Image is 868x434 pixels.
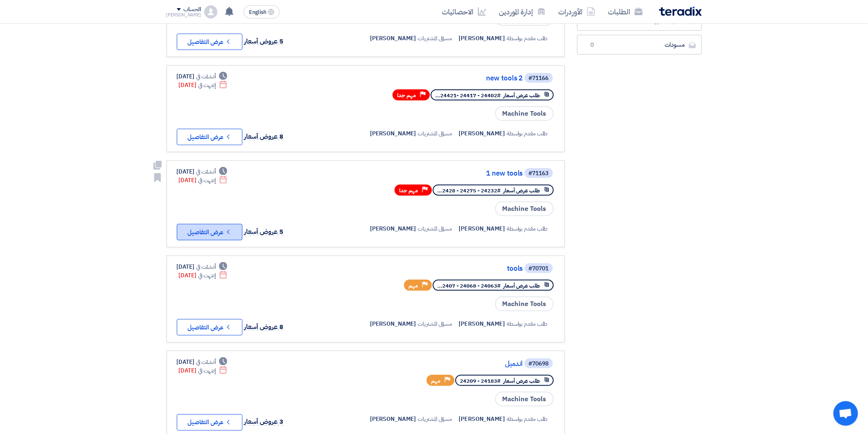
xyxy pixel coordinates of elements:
[659,7,702,16] img: Teradix logo
[177,414,242,431] button: عرض التفاصيل
[244,37,284,46] span: 5 عروض أسعار
[177,129,242,145] button: عرض التفاصيل
[529,361,549,367] div: #70698
[179,271,228,280] div: [DATE]
[602,2,649,21] a: الطلبات
[460,377,501,385] span: #24183 - 24209
[198,366,216,375] span: إنتهت في
[504,282,540,290] span: طلب عرض أسعار
[834,401,858,426] a: Open chat
[459,320,505,328] span: [PERSON_NAME]
[359,75,523,82] a: new tools 2
[244,5,280,18] button: English
[529,75,549,81] div: #71166
[196,263,216,271] span: أنشئت في
[167,13,201,17] div: [PERSON_NAME]
[244,132,284,142] span: 8 عروض أسعار
[370,224,416,233] span: [PERSON_NAME]
[504,91,540,99] span: طلب عرض أسعار
[179,366,228,375] div: [DATE]
[418,320,452,328] span: مسؤل المشتريات
[418,415,452,423] span: مسؤل المشتريات
[196,358,216,366] span: أنشئت في
[244,322,284,332] span: 8 عروض أسعار
[179,176,228,185] div: [DATE]
[432,377,441,385] span: مهم
[459,34,505,43] span: [PERSON_NAME]
[577,35,702,55] a: مسودات0
[507,415,548,423] span: طلب مقدم بواسطة
[198,176,216,185] span: إنتهت في
[177,224,242,240] button: عرض التفاصيل
[177,319,242,336] button: عرض التفاصيل
[418,129,452,138] span: مسؤل المشتريات
[507,320,548,328] span: طلب مقدم بواسطة
[249,9,266,15] span: English
[177,358,228,366] div: [DATE]
[507,224,548,233] span: طلب مقدم بواسطة
[359,265,523,272] a: tools
[196,72,216,81] span: أنشئت في
[436,91,501,99] span: #24402 - 24417 -24421...
[459,415,505,423] span: [PERSON_NAME]
[504,187,540,194] span: طلب عرض أسعار
[438,187,501,194] span: #24232 - 24275 - 2428...
[587,41,597,49] span: 0
[493,2,552,21] a: إدارة الموردين
[529,171,549,176] div: #71163
[196,167,216,176] span: أنشئت في
[177,34,242,50] button: عرض التفاصيل
[529,266,549,272] div: #70701
[179,81,228,89] div: [DATE]
[183,6,201,13] div: الحساب
[370,415,416,423] span: [PERSON_NAME]
[495,201,554,216] span: Machine Tools
[438,282,501,290] span: #24063 - 24068 - 2407...
[459,129,505,138] span: [PERSON_NAME]
[359,170,523,177] a: 1 new tools
[400,187,418,194] span: مهم جدا
[244,417,284,427] span: 3 عروض أسعار
[177,263,228,271] div: [DATE]
[495,297,554,311] span: Machine Tools
[418,34,452,43] span: مسؤل المشتريات
[495,392,554,407] span: Machine Tools
[370,320,416,328] span: [PERSON_NAME]
[409,282,418,290] span: مهم
[244,227,284,237] span: 5 عروض أسعار
[198,271,216,280] span: إنتهت في
[507,34,548,43] span: طلب مقدم بواسطة
[504,377,540,385] span: طلب عرض أسعار
[495,106,554,121] span: Machine Tools
[177,167,228,176] div: [DATE]
[204,5,217,18] img: profile_test.png
[459,224,505,233] span: [PERSON_NAME]
[552,2,602,21] a: الأوردرات
[397,91,416,99] span: مهم جدا
[359,360,523,368] a: اندميل
[436,2,493,21] a: الاحصائيات
[177,72,228,81] div: [DATE]
[198,81,216,89] span: إنتهت في
[507,129,548,138] span: طلب مقدم بواسطة
[370,129,416,138] span: [PERSON_NAME]
[370,34,416,43] span: [PERSON_NAME]
[418,224,452,233] span: مسؤل المشتريات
